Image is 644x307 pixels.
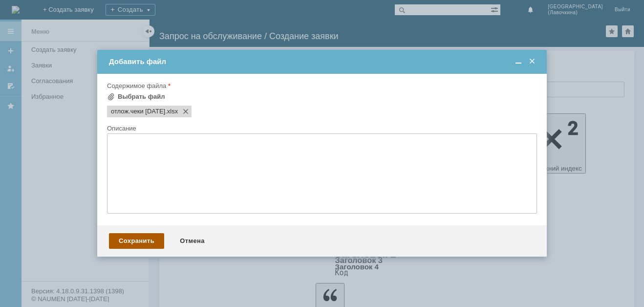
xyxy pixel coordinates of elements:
[109,57,537,66] div: Добавить файл
[527,57,537,66] span: Закрыть
[118,93,165,101] div: Выбрать файл
[514,57,523,66] span: Свернуть (Ctrl + M)
[107,125,535,132] div: Описание
[107,83,535,89] div: Содержимое файла
[111,108,165,115] span: отлож.чеки 29.09.2025.xlsx
[165,108,178,115] span: отлож.чеки 29.09.2025.xlsx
